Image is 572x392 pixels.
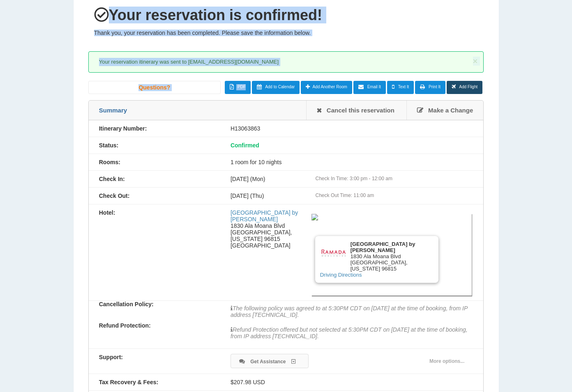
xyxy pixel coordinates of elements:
div: Check In Time: 3:00 pm - 12:00 am [316,176,473,181]
a: Add Another Room [301,81,352,94]
div: Check Out Time: 11:00 am [316,193,473,198]
a: Questions? [88,81,221,94]
span: Add Another Room [312,85,347,89]
div: 1 room for 10 nights [220,159,483,165]
a: Email It [353,81,386,94]
span: Get Assistance [250,359,286,364]
div: Check In: [89,176,220,182]
div: Tax Recovery & Fees: [89,379,220,385]
span: Add Flight [459,85,477,89]
span: Summary [99,107,127,114]
span: Questions? [138,84,170,91]
span: Text It [398,85,409,89]
div: Check Out: [89,193,220,199]
a: Driving Directions [320,272,362,278]
div: [DATE] (Mon) [220,176,483,182]
div: Rooms: [89,159,220,165]
div: Cancellation Policy: [89,301,220,307]
span: Help [21,6,38,13]
a: Add Flight [447,81,482,94]
div: Itinerary Number: [89,125,220,132]
div: Hotel: [89,209,220,216]
a: More options... [421,354,473,369]
a: PDF [225,81,251,94]
a: [GEOGRAPHIC_DATA] by [PERSON_NAME] [231,209,298,222]
span: Email It [367,85,381,89]
p: Refund Protection offered but not selected at 5:30PM CDT on [DATE] at the time of booking, from I... [231,322,473,339]
div: H13063863 [220,125,483,132]
span: Add to Calendar [265,85,295,89]
div: 1830 Ala Moana Blvd [GEOGRAPHIC_DATA], [US_STATE] 96815 [GEOGRAPHIC_DATA] [231,209,311,249]
div: [DATE] (Thu) [220,193,483,199]
a: Print It [415,81,445,94]
a: Make a Change [406,101,483,120]
h1: Your reservation is confirmed! [94,7,478,23]
div: Status: [89,142,220,149]
b: [GEOGRAPHIC_DATA] by [PERSON_NAME] [351,241,415,253]
span: Print It [429,85,441,89]
span: Your reservation itinerary was sent to [EMAIL_ADDRESS][DOMAIN_NAME] [99,59,279,65]
div: 1830 Ala Moana Blvd [GEOGRAPHIC_DATA], [US_STATE] 96815 [315,236,438,283]
p: The following policy was agreed to at 5:30PM CDT on [DATE] at the time of booking, from IP addres... [231,301,473,318]
a: Add to Calendar [252,81,300,94]
img: Brand logo for Ramada Plaza by Wyndham Waikiki [320,241,346,267]
a: Cancel this reservation [306,101,405,120]
div: Confirmed [220,142,483,149]
div: Support: [89,354,220,360]
p: Thank you, your reservation has been completed. Please save the information below. [94,30,478,36]
a: Text It [387,81,414,94]
span: PDF [238,85,246,89]
div: $207.98 USD [220,379,483,385]
div: Refund Protection: [89,322,220,329]
button: × [473,57,478,65]
img: c43b5e43-7b7d-4f64-888d-0de586956fff [311,214,318,220]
